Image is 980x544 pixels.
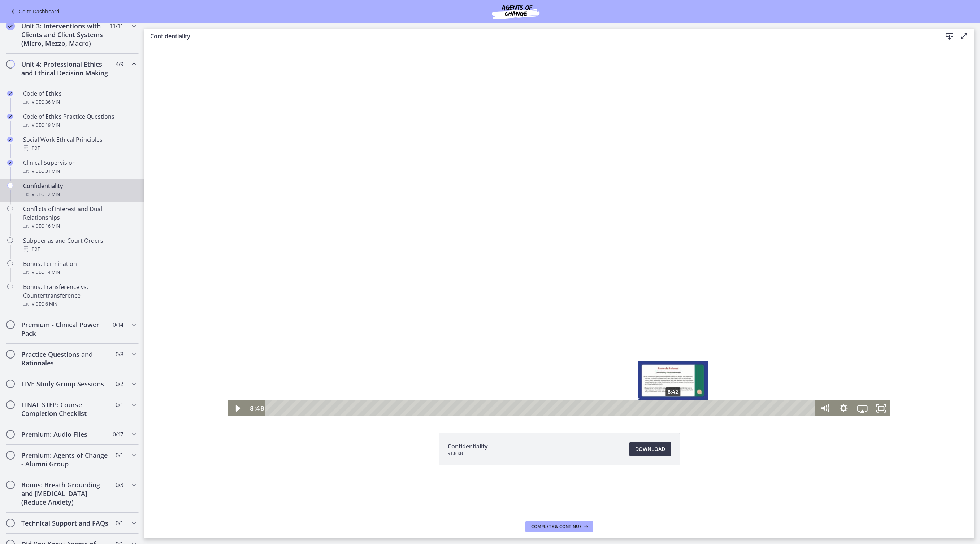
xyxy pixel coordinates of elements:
[144,44,974,416] iframe: Video Lesson
[6,22,15,30] i: Completed
[690,356,708,372] button: Show settings menu
[21,430,109,439] h2: Premium: Audio Files
[44,98,60,106] span: · 36 min
[7,137,13,142] i: Completed
[116,60,123,69] span: 4 / 9
[21,519,109,527] h2: Technical Support and FAQs
[110,22,123,30] span: 11 / 11
[21,22,109,48] h2: Unit 3: Interventions with Clients and Client Systems (Micro, Mezzo, Macro)
[44,268,60,277] span: · 14 min
[23,245,136,254] div: PDF
[23,268,136,277] div: Video
[7,160,13,166] i: Completed
[44,190,60,199] span: · 12 min
[21,451,109,468] h2: Premium: Agents of Change - Alumni Group
[44,300,57,308] span: · 6 min
[635,445,665,453] span: Download
[116,350,123,359] span: 0 / 8
[23,89,136,106] div: Code of Ethics
[23,300,136,308] div: Video
[23,167,136,176] div: Video
[44,167,60,176] span: · 31 min
[727,356,746,372] button: Fullscreen
[44,121,60,130] span: · 19 min
[116,481,123,489] span: 0 / 3
[113,320,123,329] span: 0 / 14
[23,190,136,199] div: Video
[44,222,60,231] span: · 16 min
[21,350,109,367] h2: Practice Questions and Rationales
[23,181,136,199] div: Confidentiality
[23,282,136,308] div: Bonus: Transference vs. Countertransference
[23,144,136,153] div: PDF
[21,380,109,388] h2: LIVE Study Group Sessions
[116,519,123,527] span: 0 / 1
[531,524,582,530] span: Complete & continue
[23,222,136,231] div: Video
[21,60,109,77] h2: Unit 4: Professional Ethics and Ethical Decision Making
[23,112,136,130] div: Code of Ethics Practice Questions
[23,121,136,130] div: Video
[113,430,123,439] span: 0 / 47
[448,442,488,451] span: Confidentiality
[23,205,136,231] div: Conflicts of Interest and Dual Relationships
[21,400,109,418] h2: FINAL STEP: Course Completion Checklist
[708,356,727,372] button: Airplay
[23,158,136,176] div: Clinical Supervision
[525,521,593,532] button: Complete & continue
[23,236,136,254] div: Subpoenas and Court Orders
[629,442,671,456] a: Download
[116,400,123,409] span: 0 / 1
[23,98,136,106] div: Video
[7,91,13,96] i: Completed
[21,320,109,338] h2: Premium - Clinical Power Pack
[150,32,931,40] h3: Confidentiality
[472,3,559,20] img: Agents of Change
[21,481,109,506] h2: Bonus: Breath Grounding and [MEDICAL_DATA] (Reduce Anxiety)
[671,356,690,372] button: Mute
[7,114,13,119] i: Completed
[23,135,136,153] div: Social Work Ethical Principles
[116,380,123,388] span: 0 / 2
[9,7,60,16] a: Go to Dashboard
[116,451,123,460] span: 0 / 1
[23,259,136,277] div: Bonus: Termination
[448,451,488,456] span: 91.8 KB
